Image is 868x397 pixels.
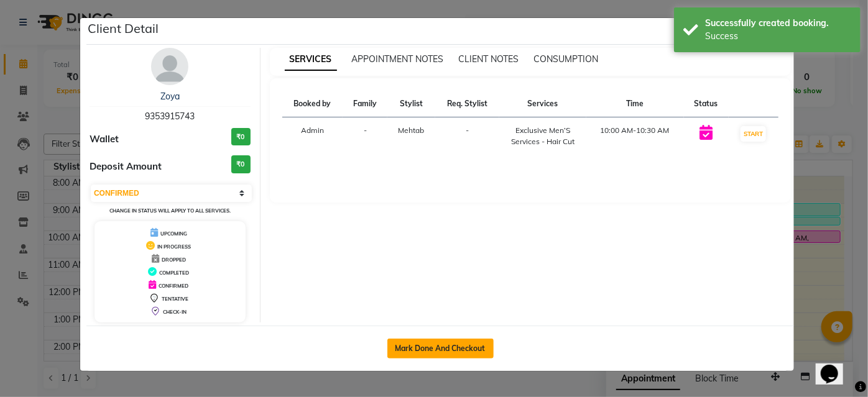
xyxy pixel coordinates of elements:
span: CHECK-IN [163,309,187,315]
span: DROPPED [162,257,186,263]
div: Exclusive Men’S Services - Hair Cut [507,125,578,147]
th: Family [343,91,387,117]
img: avatar [151,48,188,85]
span: TENTATIVE [162,296,188,302]
td: - [343,117,387,155]
button: START [741,126,766,142]
td: Admin [282,117,343,155]
span: UPCOMING [160,230,187,237]
span: CLIENT NOTES [459,53,519,65]
h3: ₹0 [231,155,251,173]
th: Services [499,91,586,117]
div: Success [705,30,851,43]
th: Status [684,91,729,117]
small: Change in status will apply to all services. [109,208,231,214]
span: Wallet [90,132,119,147]
td: - [435,117,499,155]
span: Deposit Amount [90,160,162,174]
span: APPOINTMENT NOTES [352,53,444,65]
button: Mark Done And Checkout [387,339,494,358]
span: Mehtab [399,125,425,135]
div: Successfully created booking. [705,17,851,30]
iframe: chat widget [816,347,856,385]
span: COMPLETED [159,270,189,276]
h5: Client Detail [88,19,159,38]
th: Time [586,91,684,117]
h3: ₹0 [231,128,251,146]
th: Req. Stylist [435,91,499,117]
span: CONFIRMED [159,283,188,289]
a: Zoya [160,91,180,102]
th: Stylist [387,91,435,117]
th: Booked by [282,91,343,117]
span: IN PROGRESS [157,244,191,250]
td: 10:00 AM-10:30 AM [586,117,684,155]
span: SERVICES [285,48,337,71]
span: CONSUMPTION [534,53,599,65]
span: 9353915743 [145,111,195,122]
